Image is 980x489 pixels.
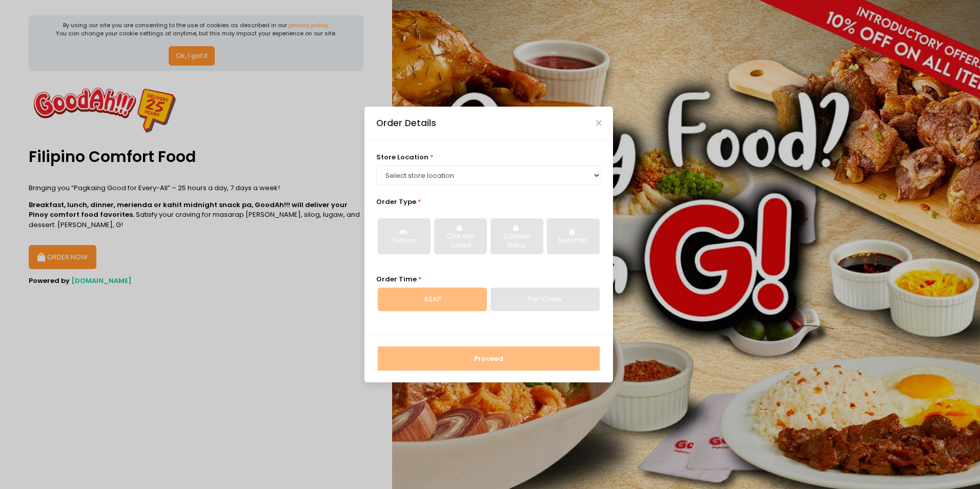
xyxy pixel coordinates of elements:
[434,218,487,254] button: Click and Collect
[385,236,423,246] div: Delivery
[491,218,543,254] button: Curbside Pickup
[376,116,436,130] div: Order Details
[554,236,593,246] div: Meal Plan
[441,232,480,250] div: Click and Collect
[378,218,431,254] button: Delivery
[498,232,536,250] div: Curbside Pickup
[376,152,428,162] span: store location
[378,347,600,371] button: Proceed
[547,218,600,254] button: Meal Plan
[376,274,417,284] span: Order Time
[376,197,416,207] span: Order Type
[596,120,601,126] button: Close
